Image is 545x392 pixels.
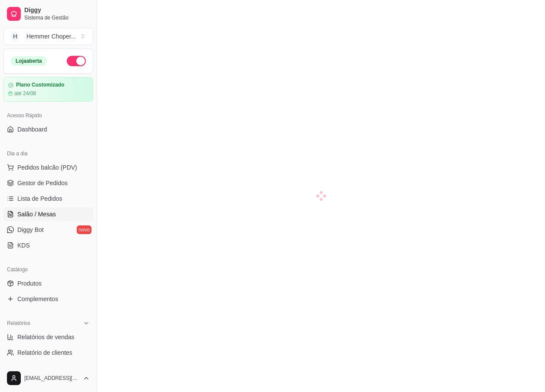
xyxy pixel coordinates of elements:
span: Relatório de mesas [17,364,70,373]
span: KDS [17,241,30,250]
a: KDS [3,238,93,252]
span: [EMAIL_ADDRESS][DOMAIN_NAME] [24,375,79,382]
a: Lista de Pedidos [3,192,93,206]
a: DiggySistema de Gestão [3,3,93,24]
span: Gestor de Pedidos [17,179,68,187]
span: Relatório de clientes [17,348,72,357]
button: [EMAIL_ADDRESS][DOMAIN_NAME] [3,368,93,389]
button: Alterar Status [67,56,86,66]
span: Salão / Mesas [17,210,56,218]
span: Complementos [17,295,58,303]
span: Diggy [24,6,90,14]
button: Pedidos balcão (PDV) [3,161,93,174]
div: Hemmer Choper ... [26,32,76,41]
div: Loja aberta [11,56,47,66]
article: até 24/08 [14,90,36,97]
span: Lista de Pedidos [17,194,62,203]
a: Salão / Mesas [3,207,93,221]
span: H [11,32,20,41]
a: Dashboard [3,122,93,136]
a: Plano Customizadoaté 24/08 [3,77,93,102]
span: Relatórios de vendas [17,333,75,341]
span: Dashboard [17,125,47,134]
span: Sistema de Gestão [24,14,90,21]
span: Relatórios [7,320,30,327]
a: Relatório de clientes [3,346,93,360]
article: Plano Customizado [16,82,64,88]
span: Diggy Bot [17,225,44,234]
span: Pedidos balcão (PDV) [17,163,77,172]
div: Dia a dia [3,147,93,161]
a: Gestor de Pedidos [3,176,93,190]
button: Select a team [3,28,93,45]
span: Produtos [17,279,42,288]
div: Catálogo [3,263,93,276]
a: Relatório de mesas [3,361,93,375]
a: Produtos [3,276,93,290]
a: Complementos [3,292,93,306]
a: Diggy Botnovo [3,223,93,237]
a: Relatórios de vendas [3,330,93,344]
div: Acesso Rápido [3,109,93,122]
